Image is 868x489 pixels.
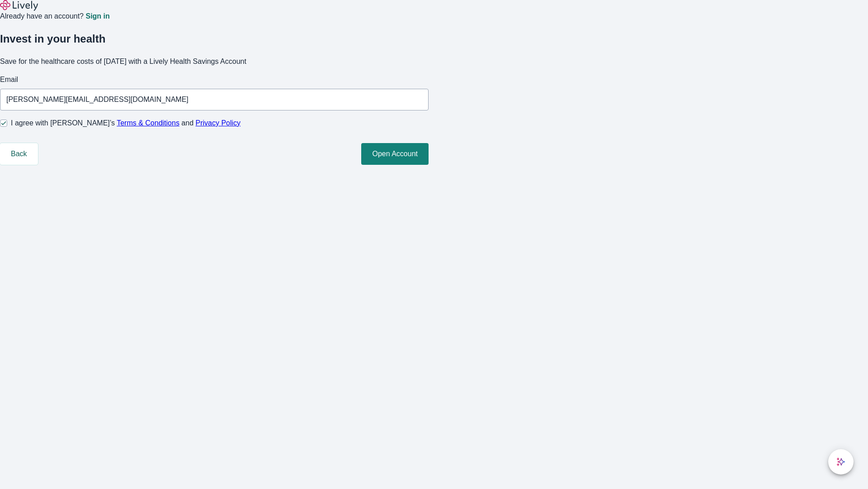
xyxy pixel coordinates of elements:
a: Terms & Conditions [117,119,179,127]
svg: Lively AI Assistant [836,457,845,466]
span: I agree with [PERSON_NAME]’s and [11,118,241,129]
a: Sign in [85,13,109,20]
button: Open Account [361,143,429,165]
a: Privacy Policy [196,119,241,127]
button: chat [828,449,854,475]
